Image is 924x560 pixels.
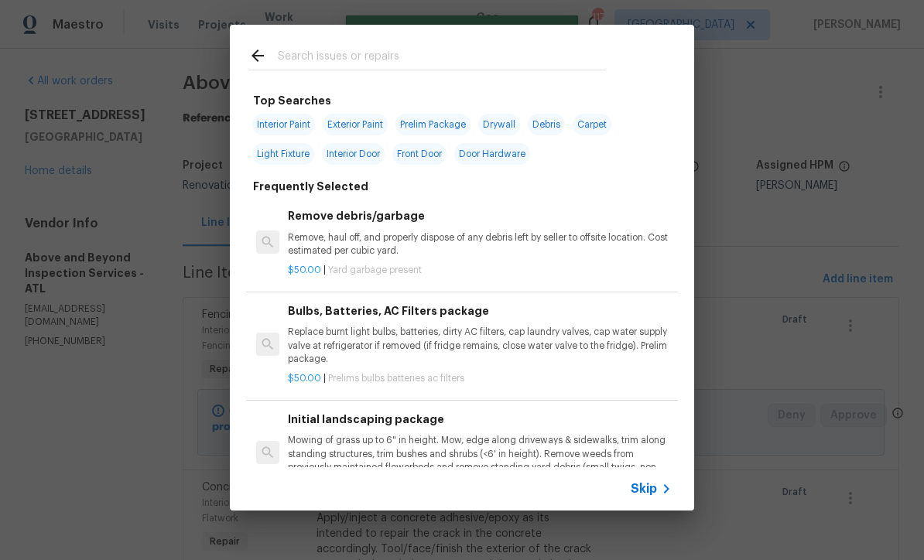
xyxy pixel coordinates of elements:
span: $50.00 [288,265,321,275]
span: Front Door [392,143,447,165]
span: Interior Paint [252,114,315,135]
p: Mowing of grass up to 6" in height. Mow, edge along driveways & sidewalks, trim along standing st... [288,434,672,473]
span: Yard garbage present [328,265,422,275]
span: Prelims bulbs batteries ac filters [328,374,464,383]
span: Debris [528,114,565,135]
span: Door Hardware [454,143,530,165]
h6: Remove debris/garbage [288,207,672,224]
span: $50.00 [288,374,321,383]
p: | [288,264,672,277]
h6: Top Searches [253,92,331,109]
span: Prelim Package [395,114,471,135]
p: Replace burnt light bulbs, batteries, dirty AC filters, cap laundry valves, cap water supply valv... [288,326,672,365]
span: Drywall [478,114,520,135]
span: Exterior Paint [323,114,388,135]
input: Search issues or repairs [278,46,606,70]
p: | [288,372,672,385]
p: Remove, haul off, and properly dispose of any debris left by seller to offsite location. Cost est... [288,231,672,258]
h6: Initial landscaping package [288,411,672,428]
h6: Bulbs, Batteries, AC Filters package [288,302,672,319]
span: Skip [631,481,657,497]
span: Carpet [573,114,611,135]
span: Interior Door [322,143,385,165]
span: Light Fixture [252,143,314,165]
h6: Frequently Selected [253,178,368,195]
